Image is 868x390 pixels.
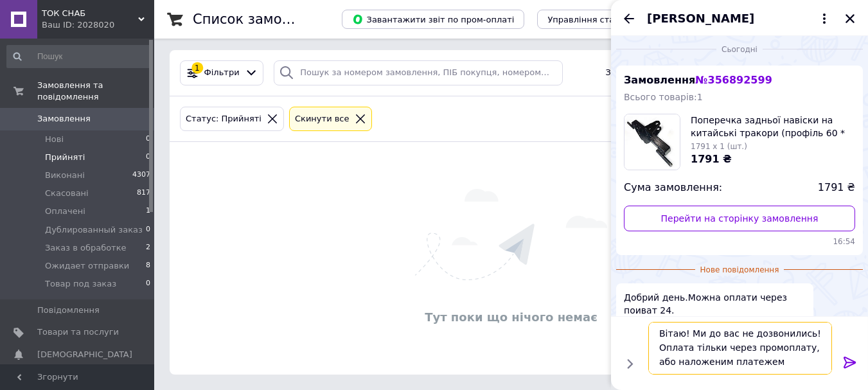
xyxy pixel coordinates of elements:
button: Назад [621,11,637,26]
button: Управління статусами [537,10,656,29]
span: 817 [137,188,150,199]
span: Замовлення та повідомлення [37,80,154,103]
span: Нові [45,134,64,145]
span: Управління статусами [547,15,646,24]
h1: Список замовлень [193,12,323,27]
span: 2 [146,242,150,254]
span: 16:54 12.08.2025 [624,236,855,247]
span: Товар под заказ [45,278,116,290]
span: Ожидает отправки [45,260,129,272]
span: Збережені фільтри: [605,67,693,79]
span: Фільтри [204,67,240,79]
input: Пошук за номером замовлення, ПІБ покупця, номером телефону, Email, номером накладної [274,60,562,85]
div: 12.08.2025 [616,42,863,55]
textarea: Вітаю! Ми до вас не дозвонились! Оплата тільки через промоплату, або наложеним платежем [648,322,832,375]
span: 0 [146,152,150,163]
span: Повідомлення [37,305,100,316]
span: № 356892599 [695,74,772,86]
span: Виконані [45,170,85,181]
span: Скасовані [45,188,89,199]
span: Замовлення [37,113,91,125]
div: Cкинути все [292,112,352,126]
span: [PERSON_NAME] [647,10,754,27]
span: Сума замовлення: [624,181,722,195]
span: Поперечка задньої навіски на китайські тракори (профіль 60 * 60, 6 мм) [691,114,855,139]
span: 1 [146,206,150,217]
span: Заказ в обработке [45,242,127,254]
span: [DEMOGRAPHIC_DATA] [37,349,132,360]
span: Товари та послуги [37,326,119,338]
button: Показати кнопки [621,355,638,372]
button: [PERSON_NAME] [647,10,832,27]
span: 1791 ₴ [818,181,855,195]
span: Дублированный заказ [45,224,143,236]
span: ТОК СНАБ [42,8,138,19]
input: Пошук [6,45,152,68]
span: Всього товарів: 1 [624,92,703,102]
a: Перейти на сторінку замовлення [624,206,855,231]
span: 0 [146,224,150,236]
img: 6378956021_w160_h160_poperechka-zadnoyi-naviski.jpg [624,114,680,170]
span: Сьогодні [716,44,763,55]
span: Прийняті [45,152,85,163]
span: 8 [146,260,150,272]
span: Замовлення [624,74,772,86]
div: Тут поки що нічого немає [176,309,846,325]
button: Закрити [842,11,858,26]
span: Завантажити звіт по пром-оплаті [352,13,514,25]
span: Оплачені [45,206,85,217]
span: 4307 [132,170,150,181]
div: Ваш ID: 2028020 [42,19,154,31]
span: 1791 x 1 (шт.) [691,142,747,151]
button: Завантажити звіт по пром-оплаті [342,10,524,29]
span: 0 [146,134,150,145]
div: 1 [191,62,203,74]
span: Нове повідомлення [695,265,784,276]
div: Статус: Прийняті [183,112,264,126]
span: 1791 ₴ [691,153,732,165]
span: 0 [146,278,150,290]
span: Добрий день.Можна оплати через поиват 24. [624,291,806,317]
